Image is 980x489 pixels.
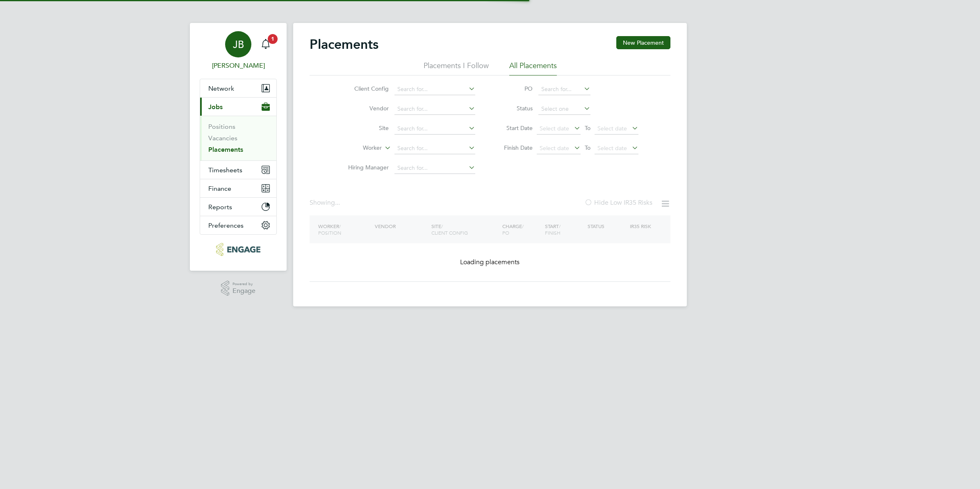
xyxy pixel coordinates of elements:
[616,36,670,49] button: New Placement
[496,144,533,151] label: Finish Date
[335,199,340,207] span: ...
[496,105,533,112] label: Status
[208,185,231,192] span: Finance
[582,123,593,133] span: To
[190,23,287,271] nav: Main navigation
[538,103,590,115] input: Select one
[200,98,276,116] button: Jobs
[335,144,382,152] label: Worker
[208,85,234,92] span: Network
[584,199,652,207] label: Hide Low IR35 Risks
[342,124,389,132] label: Site
[208,134,237,142] a: Vacancies
[200,79,276,97] button: Network
[232,288,255,295] span: Engage
[342,105,389,112] label: Vendor
[597,144,627,152] span: Select date
[208,203,232,211] span: Reports
[221,281,256,296] a: Powered byEngage
[200,31,277,71] a: JB[PERSON_NAME]
[394,123,475,135] input: Search for...
[200,243,277,256] a: Go to home page
[232,281,255,288] span: Powered by
[424,61,489,75] li: Placements I Follow
[582,142,593,153] span: To
[233,39,244,50] span: JB
[394,162,475,174] input: Search for...
[496,124,533,132] label: Start Date
[597,125,627,132] span: Select date
[496,85,533,92] label: PO
[310,199,342,207] div: Showing
[200,61,277,71] span: Josh Boulding
[538,84,590,95] input: Search for...
[342,85,389,92] label: Client Config
[200,198,276,216] button: Reports
[258,31,274,57] a: 1
[268,34,278,44] span: 1
[540,144,569,152] span: Select date
[200,161,276,179] button: Timesheets
[208,123,235,130] a: Positions
[208,146,243,153] a: Placements
[342,164,389,171] label: Hiring Manager
[208,103,223,111] span: Jobs
[200,179,276,197] button: Finance
[310,36,378,53] h2: Placements
[200,216,276,234] button: Preferences
[216,243,260,256] img: protocol-logo-retina.png
[208,166,242,174] span: Timesheets
[540,125,569,132] span: Select date
[509,61,557,75] li: All Placements
[208,222,244,229] span: Preferences
[394,143,475,154] input: Search for...
[394,84,475,95] input: Search for...
[394,103,475,115] input: Search for...
[200,116,276,160] div: Jobs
